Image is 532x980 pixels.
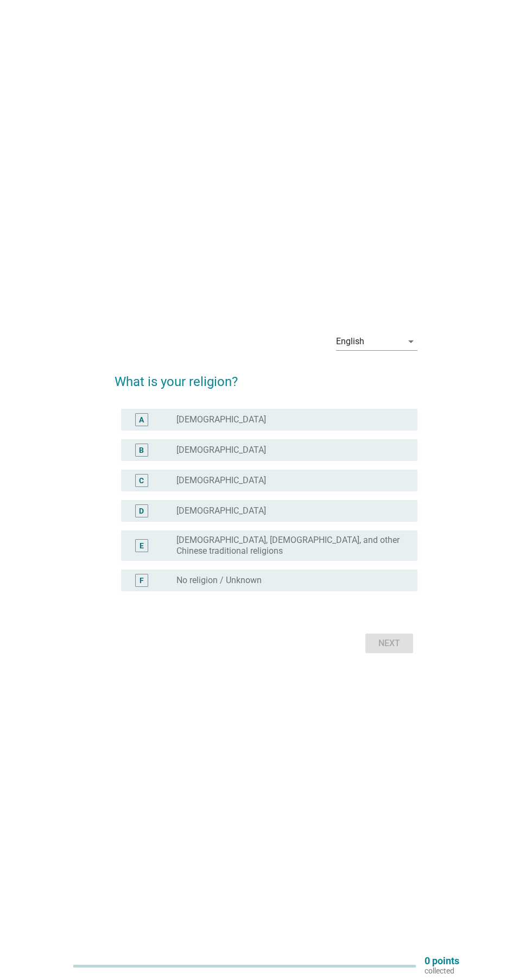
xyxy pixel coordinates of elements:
label: [DEMOGRAPHIC_DATA] [176,414,266,425]
label: [DEMOGRAPHIC_DATA], [DEMOGRAPHIC_DATA], and other Chinese traditional religions [176,535,400,557]
p: collected [425,966,459,976]
div: English [336,337,364,346]
label: [DEMOGRAPHIC_DATA] [176,505,266,516]
label: No religion / Unknown [176,575,262,586]
div: C [139,475,144,486]
div: A [139,414,144,425]
p: 0 points [425,956,459,966]
div: E [140,540,144,551]
i: arrow_drop_down [404,335,417,348]
label: [DEMOGRAPHIC_DATA] [176,475,266,486]
div: B [139,444,144,456]
h2: What is your religion? [115,361,417,391]
label: [DEMOGRAPHIC_DATA] [176,445,266,456]
div: D [139,505,144,516]
div: F [140,574,144,586]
